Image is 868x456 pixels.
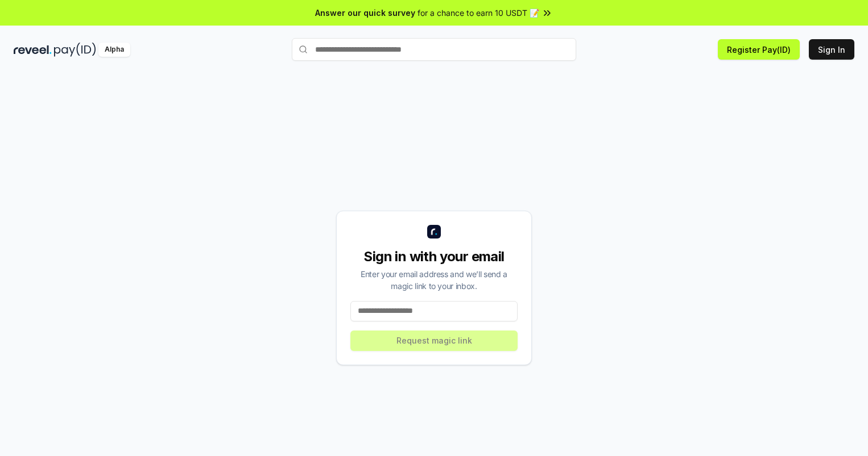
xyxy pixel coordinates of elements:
div: Enter your email address and we’ll send a magic link to your inbox. [350,268,518,292]
span: Answer our quick survey [315,7,415,19]
button: Sign In [809,39,854,60]
button: Register Pay(ID) [718,39,800,60]
img: reveel_dark [14,43,52,57]
div: Alpha [98,43,130,57]
div: Sign in with your email [350,248,518,266]
span: for a chance to earn 10 USDT 📝 [418,7,539,19]
img: pay_id [54,43,96,57]
img: logo_small [427,225,441,239]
